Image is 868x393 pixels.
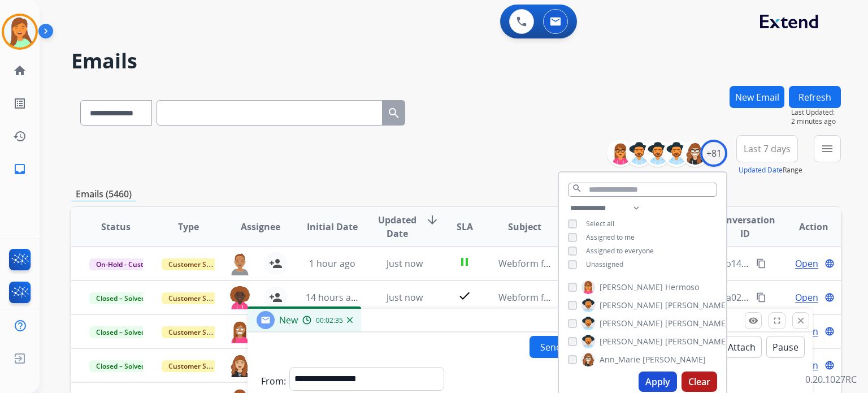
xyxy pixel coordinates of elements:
mat-icon: search [572,183,582,193]
span: Range [739,165,802,175]
span: Assigned to me [586,232,635,242]
p: Emails (5460) [71,187,136,201]
span: [PERSON_NAME] [600,300,663,311]
span: Ann_Marie [600,354,640,365]
button: Refresh [789,86,841,108]
button: Pause [766,336,805,358]
span: Assignee [241,220,280,234]
span: Just now [387,291,423,304]
mat-icon: fullscreen [772,316,782,326]
mat-icon: arrow_downward [426,213,439,227]
div: +81 [700,140,727,167]
mat-icon: language [824,360,835,370]
mat-icon: person_add [269,291,283,304]
button: Clear [682,372,717,392]
span: Webform from [EMAIL_ADDRESS][DOMAIN_NAME] on [DATE] [498,291,754,304]
span: Subject [508,220,541,234]
button: Send [530,336,572,358]
mat-icon: language [824,326,835,336]
button: Updated Date [739,166,783,175]
span: 14 hours ago [306,291,362,304]
img: agent-avatar [229,354,251,377]
mat-icon: history [13,129,27,143]
span: Unassigned [586,260,623,269]
span: Conversation ID [715,213,775,240]
mat-icon: person_add [269,257,283,270]
mat-icon: search [387,106,401,120]
mat-icon: close [796,316,806,326]
span: [PERSON_NAME] [600,282,663,293]
span: [PERSON_NAME] [600,336,663,347]
mat-icon: content_copy [756,258,766,269]
span: Customer Support [162,258,235,270]
span: Closed – Solved [89,360,152,372]
mat-icon: remove_red_eye [748,316,758,326]
span: On-Hold - Customer [89,258,167,270]
img: agent-avatar [229,320,251,343]
span: Assigned to everyone [586,246,654,256]
span: [PERSON_NAME] [643,354,706,365]
span: Last Updated: [791,108,841,117]
button: Last 7 days [736,135,798,162]
mat-icon: list_alt [13,97,27,110]
p: 0.20.1027RC [805,373,857,386]
span: Select all [586,219,614,228]
span: Open [795,257,818,270]
mat-icon: home [13,64,27,77]
span: Initial Date [307,220,358,234]
span: Last 7 days [744,146,791,151]
mat-icon: language [824,258,835,269]
span: Just now [387,257,423,270]
h2: Emails [71,50,841,72]
th: Action [769,207,841,247]
span: Webform from [EMAIL_ADDRESS][DOMAIN_NAME] on [DATE] [498,257,754,270]
span: 00:02:35 [316,316,343,325]
span: Type [178,220,199,234]
mat-icon: check [458,289,471,303]
span: Status [101,220,131,234]
span: 1 hour ago [309,257,355,270]
span: [PERSON_NAME] [600,318,663,329]
mat-icon: menu [821,142,834,156]
span: Customer Support [162,360,235,372]
span: Closed – Solved [89,326,152,338]
span: Closed – Solved [89,292,152,304]
p: From: [261,374,286,388]
span: Customer Support [162,326,235,338]
button: Apply [639,372,677,392]
mat-icon: inbox [13,162,27,176]
mat-icon: language [824,292,835,303]
mat-icon: content_copy [756,292,766,303]
span: [PERSON_NAME] [665,300,728,311]
span: 2 minutes ago [791,117,841,126]
img: agent-avatar [229,252,251,275]
img: agent-avatar [229,286,251,309]
span: [PERSON_NAME] [665,318,728,329]
span: Customer Support [162,292,235,304]
mat-icon: pause [458,255,471,269]
button: New Email [730,86,784,108]
span: New [279,314,298,326]
span: Open [795,291,818,304]
span: [PERSON_NAME] [665,336,728,347]
img: avatar [4,16,36,47]
span: Updated Date [378,213,416,240]
button: Attach [722,336,762,358]
span: Hermoso [665,282,699,293]
span: SLA [457,220,473,234]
